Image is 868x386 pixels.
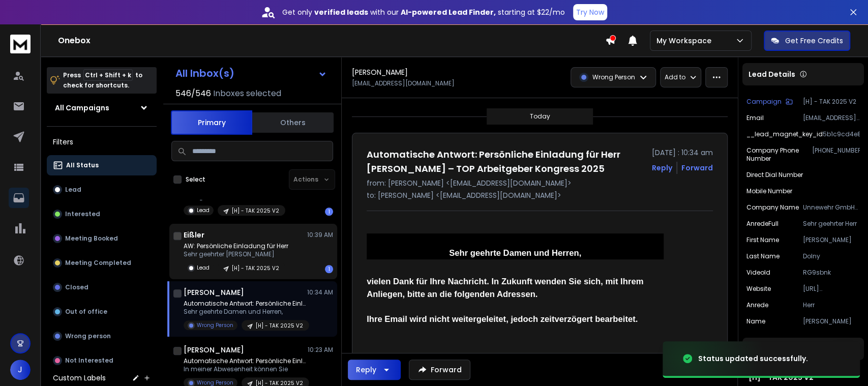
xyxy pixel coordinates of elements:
p: Press to check for shortcuts. [63,70,142,91]
img: logo [10,35,31,53]
p: Lead [197,264,209,272]
p: Company Name [746,203,799,212]
p: [H] - TAK 2025 V2 [803,98,860,106]
p: Company Phone Number [746,146,812,163]
p: from: [PERSON_NAME] <[EMAIL_ADDRESS][DOMAIN_NAME]> [367,178,713,188]
p: 10:34 AM [307,288,333,296]
button: J [10,360,31,380]
p: Name [746,317,765,325]
p: Unnewehr GmbH & Co. KG [803,203,860,212]
button: Try Now [573,4,607,20]
p: videoId [746,269,770,277]
p: Sehr geehrter Herr [803,220,860,228]
p: Try Now [576,7,604,17]
p: [PHONE_NUMBER] [812,146,860,163]
span: Ihre Email wird nicht weitergeleitet, jedoch zeitverzögert bearbeitet. [367,314,638,324]
button: Meeting Booked [47,228,157,249]
h1: All Campaigns [55,103,109,113]
p: anrede [746,301,768,309]
p: [DATE] : 10:34 am [652,147,713,158]
p: Add to [665,73,685,81]
p: Sehr geehrter [PERSON_NAME] [184,250,288,258]
h1: Eißler [184,230,204,240]
button: Forward [409,360,470,380]
p: Get Free Credits [785,36,843,46]
button: Campaign [746,98,793,106]
span: Sehr geehrte Damen und Herren, [449,248,581,258]
p: RG9sbnk [803,269,860,277]
div: Status updated successfully. [698,353,808,364]
button: Meeting Completed [47,253,157,273]
p: Out of office [65,308,107,316]
p: to: [PERSON_NAME] <[EMAIL_ADDRESS][DOMAIN_NAME]> [367,190,713,200]
p: Interested [65,210,100,218]
p: Automatische Antwort: Persönliche Einladung für [184,300,306,308]
p: Not Interested [65,357,113,365]
p: Wrong Person [592,73,635,81]
p: Get only with our starting at $22/mo [282,7,565,17]
div: Reply [356,365,376,375]
h1: Onebox [58,35,605,47]
button: Closed [47,277,157,298]
p: Mobile Number [746,187,792,195]
p: [H] - TAK 2025 V2 [232,207,279,215]
h1: Automatische Antwort: Persönliche Einladung für Herr [PERSON_NAME] – TOP Arbeitgeber Kongress 2025 [367,147,646,176]
p: [URL][DOMAIN_NAME] [803,285,860,293]
p: 10:23 AM [308,346,333,354]
p: Campaign [746,98,782,106]
p: [EMAIL_ADDRESS][DOMAIN_NAME] [352,79,455,87]
button: Primary [171,110,252,135]
span: 546 / 546 [175,87,211,100]
p: 10:39 AM [307,231,333,239]
p: Lead [197,206,209,214]
p: Herr [803,301,860,309]
p: Meeting Completed [65,259,131,267]
h3: Inboxes selected [213,87,281,100]
p: __lead_magnet_key_id [746,130,823,138]
p: First Name [746,236,779,244]
h1: All Inbox(s) [175,68,234,78]
p: anredeFull [746,220,779,228]
p: Meeting Booked [65,234,118,243]
p: [EMAIL_ADDRESS][DOMAIN_NAME] [803,114,860,122]
div: 1 [325,265,333,273]
p: Wrong Person [197,321,233,329]
p: [H] - TAK 2025 V2 [256,322,303,330]
h3: Custom Labels [53,373,106,383]
p: [PERSON_NAME] [803,236,860,244]
button: Lead [47,180,157,200]
p: [PERSON_NAME] [803,317,860,325]
p: In meiner Abwesenheit können Sie [184,365,306,373]
p: All Status [66,161,99,169]
h3: Filters [47,135,157,149]
span: vielen Dank für Ihre Nachricht. In Zukunft wenden Sie sich, mit Ihrem Anliegen, bitte an die folg... [367,277,645,299]
button: All Status [47,155,157,175]
p: 5b1c9cd4e8e04cd6a418ebe8ac31d719 [823,130,860,138]
p: Direct Dial Number [746,171,803,179]
p: Lead Details [749,69,795,79]
div: 1 [325,207,333,216]
button: Reply [348,360,401,380]
p: My Workspace [656,36,715,46]
p: Automatische Antwort: Persönliche Einladung für [184,357,306,365]
div: Forward [681,163,713,173]
button: Get Free Credits [764,31,850,51]
h1: [PERSON_NAME] [184,287,244,298]
p: Closed [65,283,88,291]
button: Not Interested [47,350,157,371]
p: Email [746,114,764,122]
strong: AI-powered Lead Finder, [401,7,496,17]
button: Others [252,111,334,134]
p: Lead [65,186,81,194]
p: Sehr geehrte Damen und Herren, [184,308,306,316]
p: Last Name [746,252,780,260]
strong: verified leads [314,7,368,17]
p: Wrong person [65,332,111,340]
h1: [PERSON_NAME] [184,345,244,355]
button: Out of office [47,302,157,322]
p: Today [530,112,550,121]
p: [H] - TAK 2025 V2 [232,264,279,272]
